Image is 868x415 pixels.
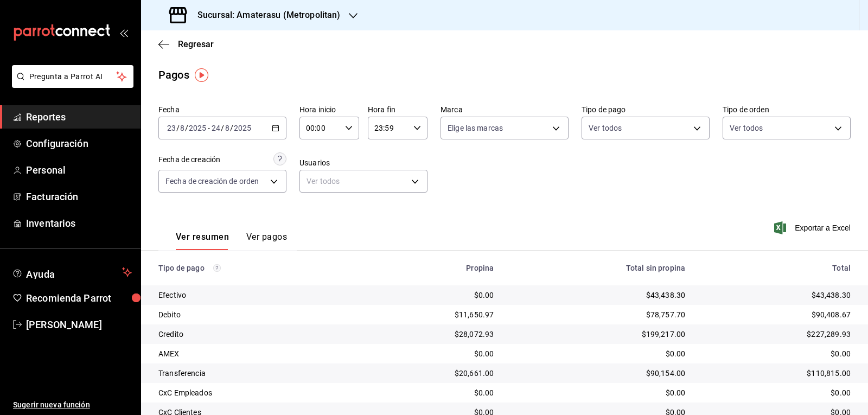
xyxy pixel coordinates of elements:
[703,329,851,340] div: $227,289.93
[370,348,494,359] div: $0.00
[703,348,851,359] div: $0.00
[299,170,427,193] div: Ver todos
[26,216,132,231] span: Inventarios
[165,176,259,187] span: Fecha de creación de orden
[185,124,188,132] span: /
[703,309,851,320] div: $90,408.67
[188,124,207,132] input: ----
[299,106,359,113] label: Hora inicio
[370,368,494,379] div: $20,661.00
[730,123,763,133] span: Ver todos
[511,290,685,301] div: $43,438.30
[195,68,208,82] img: Tooltip marker
[158,67,189,83] div: Pagos
[158,290,353,301] div: Efectivo
[208,124,210,132] span: -
[180,124,185,132] input: --
[158,309,353,320] div: Debito
[178,39,214,49] span: Regresar
[158,348,353,359] div: AMEX
[723,106,851,113] label: Tipo de orden
[213,264,221,272] svg: Los pagos realizados con Pay y otras terminales son montos brutos.
[176,232,229,250] button: Ver resumen
[233,124,252,132] input: ----
[119,28,128,37] button: open_drawer_menu
[368,106,427,113] label: Hora fin
[703,387,851,398] div: $0.00
[511,348,685,359] div: $0.00
[176,232,287,250] div: navigation tabs
[12,65,133,88] button: Pregunta a Parrot AI
[158,264,353,272] div: Tipo de pago
[26,163,132,177] span: Personal
[221,124,224,132] span: /
[176,124,180,132] span: /
[8,79,133,90] a: Pregunta a Parrot AI
[511,309,685,320] div: $78,757.70
[158,387,353,398] div: CxC Empleados
[448,123,503,133] span: Elige las marcas
[582,106,710,113] label: Tipo de pago
[26,291,132,305] span: Recomienda Parrot
[441,106,569,113] label: Marca
[26,136,132,151] span: Configuración
[189,9,340,22] h3: Sucursal: Amaterasu (Metropolitan)
[158,154,220,165] div: Fecha de creación
[299,159,427,167] label: Usuarios
[26,110,132,124] span: Reportes
[13,399,132,411] span: Sugerir nueva función
[511,264,685,272] div: Total sin propina
[26,266,118,279] span: Ayuda
[158,368,353,379] div: Transferencia
[370,264,494,272] div: Propina
[167,124,176,132] input: --
[26,189,132,204] span: Facturación
[158,329,353,340] div: Credito
[511,329,685,340] div: $199,217.00
[225,124,230,132] input: --
[370,290,494,301] div: $0.00
[370,329,494,340] div: $28,072.93
[511,387,685,398] div: $0.00
[776,221,851,234] button: Exportar a Excel
[589,123,622,133] span: Ver todos
[211,124,221,132] input: --
[703,290,851,301] div: $43,438.30
[29,71,117,82] span: Pregunta a Parrot AI
[370,309,494,320] div: $11,650.97
[158,39,214,49] button: Regresar
[703,264,851,272] div: Total
[370,387,494,398] div: $0.00
[703,368,851,379] div: $110,815.00
[26,317,132,332] span: [PERSON_NAME]
[246,232,287,250] button: Ver pagos
[158,106,286,113] label: Fecha
[230,124,233,132] span: /
[511,368,685,379] div: $90,154.00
